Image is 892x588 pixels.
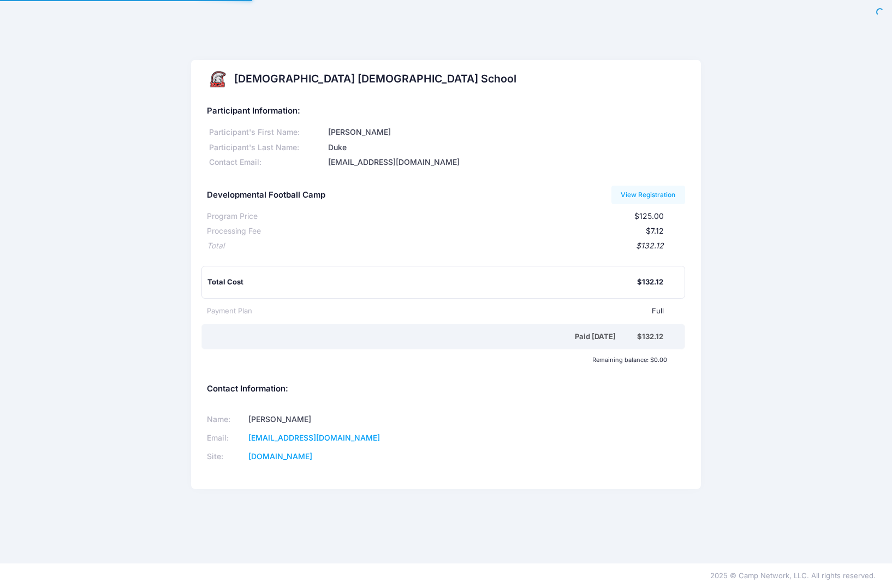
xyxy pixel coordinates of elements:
[248,452,312,461] a: [DOMAIN_NAME]
[207,211,258,222] div: Program Price
[207,225,261,237] div: Processing Fee
[207,106,685,116] h5: Participant Information:
[207,127,326,138] div: Participant's First Name:
[207,277,637,288] div: Total Cost
[207,447,245,466] td: Site:
[234,73,516,85] h2: [DEMOGRAPHIC_DATA] [DEMOGRAPHIC_DATA] School
[224,240,663,252] div: $132.12
[637,277,663,288] div: $132.12
[634,211,664,221] span: $125.00
[326,127,685,138] div: [PERSON_NAME]
[611,186,685,204] a: View Registration
[261,225,663,237] div: $7.12
[710,571,876,580] span: 2025 © Camp Network, LLC. All rights reserved.
[326,142,685,153] div: Duke
[207,142,326,153] div: Participant's Last Name:
[637,331,663,342] div: $132.12
[207,306,252,317] div: Payment Plan
[207,384,685,394] h5: Contact Information:
[209,331,637,342] div: Paid [DATE]
[207,411,245,429] td: Name:
[326,157,685,168] div: [EMAIL_ADDRESS][DOMAIN_NAME]
[248,433,380,442] a: [EMAIL_ADDRESS][DOMAIN_NAME]
[207,157,326,168] div: Contact Email:
[207,191,325,200] h5: Developmental Football Camp
[245,411,432,429] td: [PERSON_NAME]
[207,429,245,448] td: Email:
[207,240,224,252] div: Total
[202,357,673,363] div: Remaining balance: $0.00
[252,306,663,317] div: Full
